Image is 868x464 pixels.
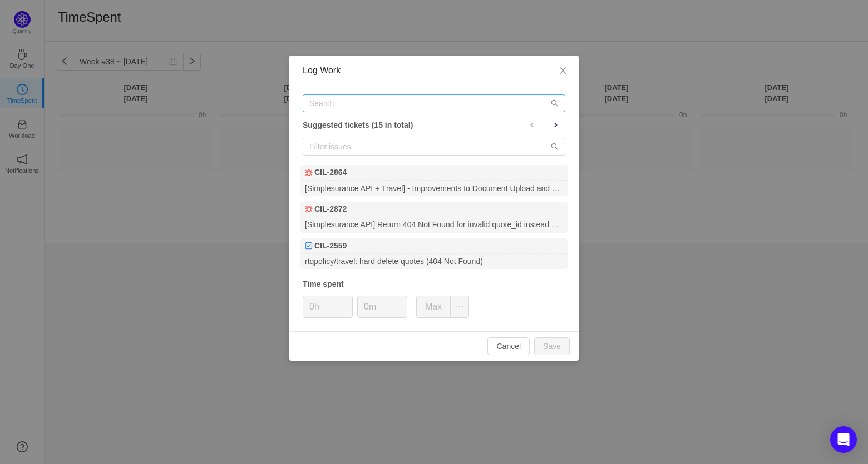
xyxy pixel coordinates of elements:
[303,278,565,290] div: Time spent
[314,203,347,215] b: CIL-2872
[487,337,530,355] button: Cancel
[303,94,565,112] input: Search
[303,138,565,156] input: Filter issues
[303,64,565,77] div: Log Work
[300,254,568,269] div: rtqpolicy/travel: hard delete quotes (404 Not Found)
[416,296,451,318] button: Max
[314,240,347,252] b: CIL-2559
[314,167,347,178] b: CIL-2864
[559,66,568,75] i: icon: close
[534,337,570,355] button: Save
[551,99,559,107] i: icon: search
[305,205,313,213] img: Bug
[300,217,568,232] div: [Simplesurance API] Return 404 Not Found for invalid quote_id instead of 200 OK
[548,56,579,87] button: Close
[303,118,565,132] div: Suggested tickets (15 in total)
[300,181,568,196] div: [Simplesurance API + Travel] - Improvements to Document Upload and Create Policy API endpoints - ...
[305,242,313,250] img: Task
[305,169,313,177] img: Bug
[450,296,469,318] button: icon: ellipsis
[830,426,857,453] div: Open Intercom Messenger
[551,143,559,151] i: icon: search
